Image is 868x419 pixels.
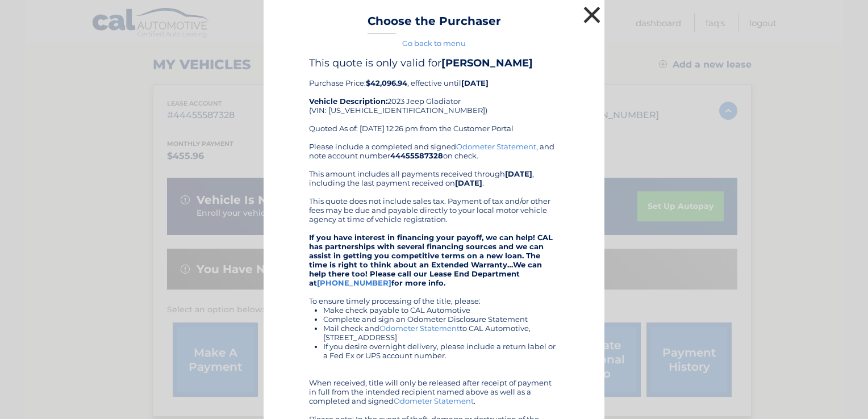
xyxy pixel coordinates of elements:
[366,78,407,87] b: $42,096.94
[323,305,559,315] li: Make check payable to CAL Automotive
[323,324,559,342] li: Mail check and to CAL Automotive, [STREET_ADDRESS]
[309,57,559,142] div: Purchase Price: , effective until 2023 Jeep Gladiator (VIN: [US_VEHICLE_IDENTIFICATION_NUMBER]) Q...
[368,14,501,34] h3: Choose the Purchaser
[390,151,443,160] b: 44455587328
[505,169,532,178] b: [DATE]
[309,233,553,287] strong: If you have interest in financing your payoff, we can help! CAL has partnerships with several fin...
[441,57,533,69] b: [PERSON_NAME]
[455,178,482,187] b: [DATE]
[309,57,559,69] h4: This quote is only valid for
[323,315,559,324] li: Complete and sign an Odometer Disclosure Statement
[402,39,466,48] a: Go back to menu
[309,97,387,106] strong: Vehicle Description:
[317,278,391,287] a: [PHONE_NUMBER]
[461,78,489,87] b: [DATE]
[394,396,474,405] a: Odometer Statement
[323,342,559,360] li: If you desire overnight delivery, please include a return label or a Fed Ex or UPS account number.
[456,142,536,151] a: Odometer Statement
[581,3,603,26] button: ×
[379,324,460,333] a: Odometer Statement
